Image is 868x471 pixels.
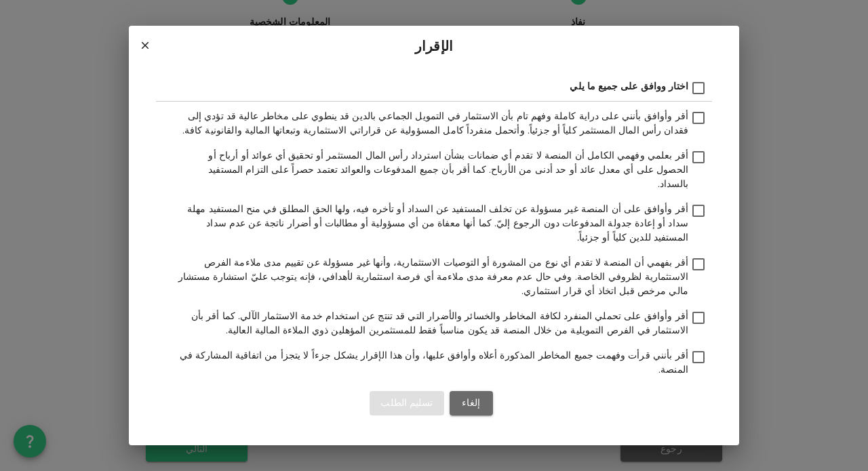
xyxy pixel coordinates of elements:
span: أقر بفهمي أن المنصة لا تقدم أي نوع من المشورة أو التوصيات الاستثمارية، وأنها غير مسؤولة عن تقييم ... [178,258,688,296]
span: أقر بعلمي وفهمي الكامل أن المنصة لا تقدم أي ضمانات بشأن استرداد رأس المال المستثمر أو تحقيق أي عو... [208,151,688,189]
span: أقر بأنني قرأت وفهمت جميع المخاطر المذكورة أعلاه وأوافق عليها، وأن هذا الإقرار يشكل جزءاً لا يتجز... [180,351,689,375]
span: الإقرار [415,37,453,58]
span: أقر وأوافق على تحملي المنفرد لكافة المخاطر والخسائر والأضرار التي قد تنتج عن استخدام خدمة الاستثم... [191,312,688,335]
span: اختار ووافق على جميع ما يلي [570,82,688,91]
span: أقر وأوافق بأنني على دراية كاملة وفهم تام بأن الاستثمار في التمويل الجماعي بالدين قد ينطوي على مخ... [182,112,688,136]
button: إلغاء [450,391,493,415]
span: أقر وأوافق على أن المنصة غير مسؤولة عن تخلف المستفيد عن السداد أو تأخره فيه، ولها الحق المطلق في ... [187,205,688,243]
